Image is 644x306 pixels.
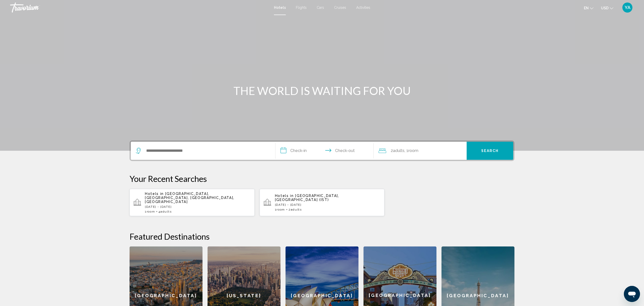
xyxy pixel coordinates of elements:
[130,174,514,184] p: Your Recent Searches
[274,6,286,10] a: Hotels
[10,3,269,13] a: Travorium
[391,147,405,154] span: 2
[296,6,307,10] a: Flights
[145,205,251,209] p: [DATE] - [DATE]
[275,194,339,202] span: [GEOGRAPHIC_DATA], [GEOGRAPHIC_DATA] (IST)
[130,231,514,241] h2: Featured Destinations
[145,192,234,204] span: [GEOGRAPHIC_DATA], [GEOGRAPHIC_DATA], [GEOGRAPHIC_DATA], [GEOGRAPHIC_DATA]
[317,6,324,10] a: Cars
[408,148,418,153] span: Room
[624,286,640,302] iframe: Button to launch messaging window
[260,189,385,216] button: Hotels in [GEOGRAPHIC_DATA], [GEOGRAPHIC_DATA] (IST)[DATE] - [DATE]1Room2Adults
[145,210,155,213] span: 1
[158,210,172,213] span: 4
[131,142,513,160] div: Search widget
[467,142,513,160] button: Search
[584,6,589,10] span: en
[275,208,285,211] span: 1
[289,208,302,211] span: 2
[601,6,609,10] span: USD
[228,84,416,97] h1: THE WORLD IS WAITING FOR YOU
[130,189,255,216] button: Hotels in [GEOGRAPHIC_DATA], [GEOGRAPHIC_DATA], [GEOGRAPHIC_DATA], [GEOGRAPHIC_DATA][DATE] - [DAT...
[356,6,370,10] a: Activities
[147,210,155,213] span: Room
[405,147,418,154] span: , 1
[160,210,172,213] span: Adults
[276,208,285,211] span: Room
[621,2,634,13] button: User Menu
[145,192,164,196] span: Hotels in
[584,4,593,12] button: Change language
[275,194,294,198] span: Hotels in
[275,203,381,207] p: [DATE] - [DATE]
[625,5,630,10] span: YA
[374,142,467,160] button: Travelers: 2 adults, 0 children
[481,149,499,153] span: Search
[601,4,613,12] button: Change currency
[393,148,405,153] span: Adults
[275,142,374,160] button: Check in and out dates
[291,208,302,211] span: Adults
[334,6,346,10] a: Cruises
